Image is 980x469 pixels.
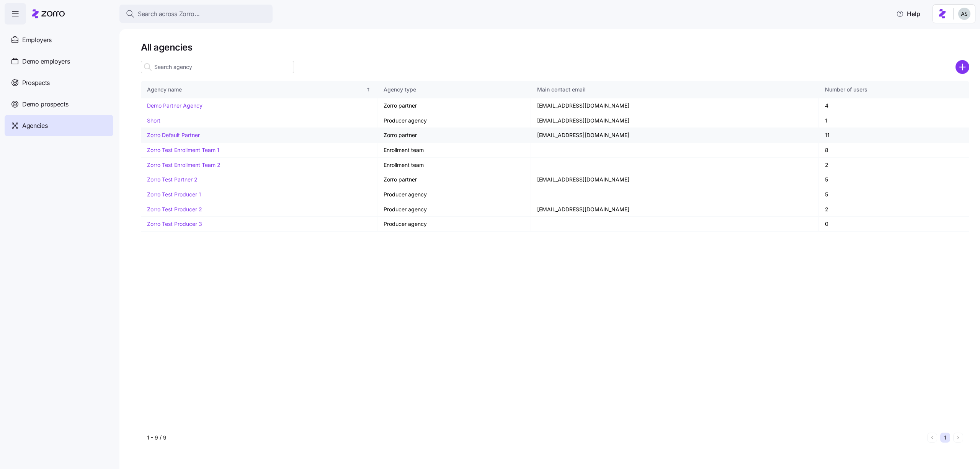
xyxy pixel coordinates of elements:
[955,60,969,74] svg: add icon
[377,217,531,232] td: Producer agency
[147,147,219,153] a: Zorro Test Enrollment Team 1
[147,434,924,441] div: 1 - 9 / 9
[940,433,950,443] button: 1
[5,51,113,72] a: Demo employers
[531,202,819,217] td: [EMAIL_ADDRESS][DOMAIN_NAME]
[147,206,202,212] a: Zorro Test Producer 2
[896,9,920,18] span: Help
[531,172,819,187] td: [EMAIL_ADDRESS][DOMAIN_NAME]
[147,132,200,138] a: Zorro Default Partner
[147,117,160,124] a: Short
[5,72,113,93] a: Prospects
[825,85,963,94] div: Number of users
[537,85,812,94] div: Main contact email
[819,128,969,143] td: 11
[22,78,50,88] span: Prospects
[819,187,969,202] td: 5
[22,57,70,66] span: Demo employers
[531,128,819,143] td: [EMAIL_ADDRESS][DOMAIN_NAME]
[377,98,531,113] td: Zorro partner
[5,93,113,115] a: Demo prospects
[384,85,524,94] div: Agency type
[377,128,531,143] td: Zorro partner
[5,115,113,136] a: Agencies
[819,143,969,158] td: 8
[377,143,531,158] td: Enrollment team
[22,100,69,109] span: Demo prospects
[377,187,531,202] td: Producer agency
[819,98,969,113] td: 4
[147,221,202,227] a: Zorro Test Producer 3
[377,113,531,128] td: Producer agency
[147,162,220,168] a: Zorro Test Enrollment Team 2
[5,29,113,51] a: Employers
[141,61,294,73] input: Search agency
[819,158,969,173] td: 2
[147,85,364,94] div: Agency name
[531,113,819,128] td: [EMAIL_ADDRESS][DOMAIN_NAME]
[141,41,969,53] h1: All agencies
[958,8,970,20] img: c4d3a52e2a848ea5f7eb308790fba1e4
[819,113,969,128] td: 1
[819,202,969,217] td: 2
[377,158,531,173] td: Enrollment team
[22,121,47,131] span: Agencies
[147,102,203,109] a: Demo Partner Agency
[531,98,819,113] td: [EMAIL_ADDRESS][DOMAIN_NAME]
[141,81,377,98] th: Agency nameSorted ascending
[147,176,198,183] a: Zorro Test Partner 2
[927,433,937,443] button: Previous page
[377,202,531,217] td: Producer agency
[819,217,969,232] td: 0
[147,191,201,198] a: Zorro Test Producer 1
[138,9,200,19] span: Search across Zorro...
[22,35,52,45] span: Employers
[366,87,371,92] div: Sorted ascending
[377,172,531,187] td: Zorro partner
[953,433,963,443] button: Next page
[819,172,969,187] td: 5
[890,6,926,21] button: Help
[119,5,273,23] button: Search across Zorro...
